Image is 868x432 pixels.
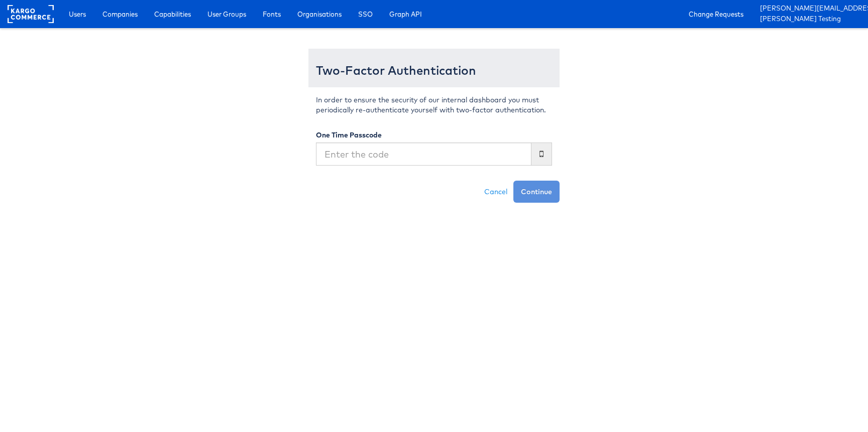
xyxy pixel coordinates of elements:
span: SSO [358,9,373,19]
span: Graph API [389,9,422,19]
p: In order to ensure the security of our internal dashboard you must periodically re-authenticate y... [316,95,552,115]
a: Users [61,5,93,23]
a: Fonts [255,5,288,23]
span: Organisations [297,9,342,19]
a: Organisations [290,5,349,23]
span: Companies [102,9,138,19]
a: Companies [95,5,145,23]
button: Continue [513,181,560,203]
span: User Groups [207,9,246,19]
a: SSO [351,5,380,23]
a: Graph API [382,5,429,23]
span: Users [69,9,86,19]
label: One Time Passcode [316,130,382,140]
h3: Two-Factor Authentication [316,64,552,77]
a: Change Requests [681,5,751,23]
span: Fonts [263,9,281,19]
a: [PERSON_NAME] Testing [760,14,860,25]
a: Capabilities [147,5,198,23]
a: Cancel [478,181,513,203]
span: Capabilities [154,9,191,19]
input: Enter the code [316,142,531,166]
a: User Groups [200,5,254,23]
a: [PERSON_NAME][EMAIL_ADDRESS][PERSON_NAME][DOMAIN_NAME] [760,4,860,14]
